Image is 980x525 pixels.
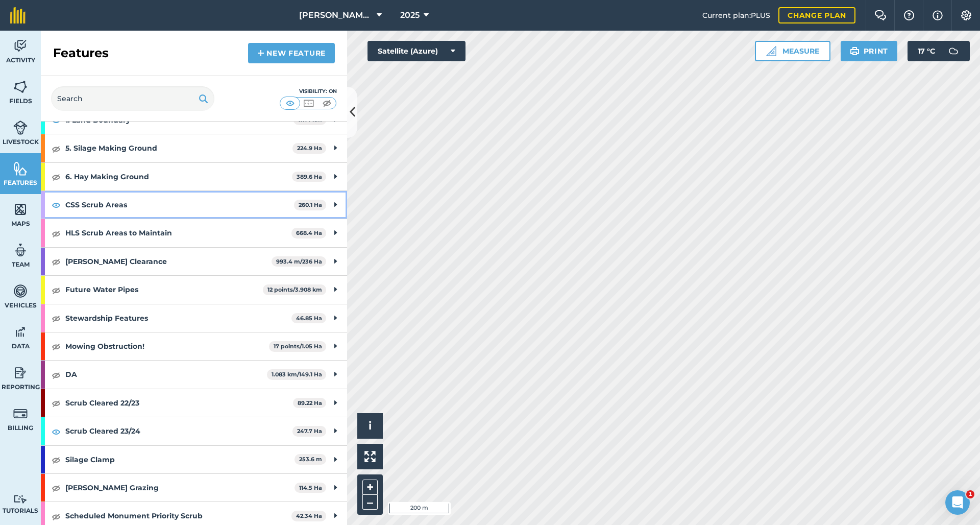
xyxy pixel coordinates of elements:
[296,512,322,519] strong: 42.34 Ha
[13,494,28,504] img: svg+xml;base64,PD94bWwgdmVyc2lvbj0iMS4wIiBlbmNvZGluZz0idXRmLTgiPz4KPCEtLSBHZW5lcmF0b3I6IEFkb2JlIE...
[299,201,322,208] strong: 260.1 Ha
[52,454,61,466] img: svg+xml;base64,PHN2ZyB4bWxucz0iaHR0cDovL3d3dy53My5vcmcvMjAwMC9zdmciIHdpZHRoPSIxOCIgaGVpZ2h0PSIyNC...
[13,243,28,258] img: svg+xml;base64,PD94bWwgdmVyc2lvbj0iMS4wIiBlbmNvZGluZz0idXRmLTgiPz4KPCEtLSBHZW5lcmF0b3I6IEFkb2JlIE...
[65,417,292,445] strong: Scrub Cleared 23/24
[52,340,61,352] img: svg+xml;base64,PHN2ZyB4bWxucz0iaHR0cDovL3d3dy53My5vcmcvMjAwMC9zdmciIHdpZHRoPSIxOCIgaGVpZ2h0PSIyNC...
[297,427,322,435] strong: 247.7 Ha
[65,332,269,360] strong: Mowing Obstruction!
[52,425,61,438] img: svg+xml;base64,PHN2ZyB4bWxucz0iaHR0cDovL3d3dy53My5vcmcvMjAwMC9zdmciIHdpZHRoPSIxOCIgaGVpZ2h0PSIyNC...
[276,258,322,265] strong: 993.4 m / 236 Ha
[766,46,776,56] img: Ruler icon
[13,365,28,380] img: svg+xml;base64,PD94bWwgdmVyc2lvbj0iMS4wIiBlbmNvZGluZz0idXRmLTgiPz4KPCEtLSBHZW5lcmF0b3I6IEFkb2JlIE...
[41,332,347,360] div: Mowing Obstruction!17 points/1.05 Ha
[65,163,292,190] strong: 6. Hay Making Ground
[52,510,61,522] img: svg+xml;base64,PHN2ZyB4bWxucz0iaHR0cDovL3d3dy53My5vcmcvMjAwMC9zdmciIHdpZHRoPSIxOCIgaGVpZ2h0PSIyNC...
[943,41,964,61] img: svg+xml;base64,PD94bWwgdmVyc2lvbj0iMS4wIiBlbmNvZGluZz0idXRmLTgiPz4KPCEtLSBHZW5lcmF0b3I6IEFkb2JlIE...
[52,171,61,183] img: svg+xml;base64,PHN2ZyB4bWxucz0iaHR0cDovL3d3dy53My5vcmcvMjAwMC9zdmciIHdpZHRoPSIxOCIgaGVpZ2h0PSIyNC...
[299,456,322,463] strong: 253.6 m
[13,38,28,54] img: svg+xml;base64,PD94bWwgdmVyc2lvbj0iMS4wIiBlbmNvZGluZz0idXRmLTgiPz4KPCEtLSBHZW5lcmF0b3I6IEFkb2JlIE...
[13,202,28,217] img: svg+xml;base64,PHN2ZyB4bWxucz0iaHR0cDovL3d3dy53My5vcmcvMjAwMC9zdmciIHdpZHRoPSI1NiIgaGVpZ2h0PSI2MC...
[364,451,376,462] img: Four arrows, one pointing top left, one top right, one bottom right and the last bottom left
[280,87,337,96] div: Visibility: On
[65,191,294,219] strong: CSS Scrub Areas
[755,41,830,61] button: Measure
[52,312,61,324] img: svg+xml;base64,PHN2ZyB4bWxucz0iaHR0cDovL3d3dy53My5vcmcvMjAwMC9zdmciIHdpZHRoPSIxOCIgaGVpZ2h0PSIyNC...
[65,361,267,388] strong: DA
[945,490,970,515] iframe: Intercom live chat
[321,98,333,108] img: svg+xml;base64,PHN2ZyB4bWxucz0iaHR0cDovL3d3dy53My5vcmcvMjAwMC9zdmciIHdpZHRoPSI1MCIgaGVpZ2h0PSI0MC...
[272,371,322,378] strong: 1.083 km / 149.1 Ha
[299,484,322,491] strong: 114.5 Ha
[702,10,770,21] span: Current plan : PLUS
[41,163,347,190] div: 6. Hay Making Ground389.6 Ha
[248,43,335,63] a: New feature
[357,413,383,439] button: i
[41,248,347,275] div: [PERSON_NAME] Clearance993.4 m/236 Ha
[65,134,292,162] strong: 5. Silage Making Ground
[908,41,970,61] button: 17 °C
[41,219,347,247] div: HLS Scrub Areas to Maintain668.4 Ha
[53,45,109,61] h2: Features
[41,191,347,219] div: CSS Scrub Areas260.1 Ha
[65,248,272,275] strong: [PERSON_NAME] Clearance
[298,116,322,124] strong: 117.4 km
[13,324,28,340] img: svg+xml;base64,PD94bWwgdmVyc2lvbj0iMS4wIiBlbmNvZGluZz0idXRmLTgiPz4KPCEtLSBHZW5lcmF0b3I6IEFkb2JlIE...
[297,145,322,152] strong: 224.9 Ha
[10,7,26,23] img: fieldmargin Logo
[41,361,347,388] div: DA1.083 km/149.1 Ha
[299,9,373,21] span: [PERSON_NAME] Cross
[65,474,295,502] strong: [PERSON_NAME] Grazing
[52,397,61,409] img: svg+xml;base64,PHN2ZyB4bWxucz0iaHR0cDovL3d3dy53My5vcmcvMjAwMC9zdmciIHdpZHRoPSIxOCIgaGVpZ2h0PSIyNC...
[367,41,465,61] button: Satellite (Azure)
[41,304,347,332] div: Stewardship Features46.85 Ha
[841,41,898,61] button: Print
[41,134,347,162] div: 5. Silage Making Ground224.9 Ha
[65,304,291,332] strong: Stewardship Features
[65,446,295,473] strong: Silage Clamp
[362,495,378,510] button: –
[297,173,322,180] strong: 389.6 Ha
[778,7,855,23] a: Change plan
[65,389,293,417] strong: Scrub Cleared 22/23
[874,10,887,20] img: Two speech bubbles overlapping with the left bubble in the forefront
[302,98,315,108] img: svg+xml;base64,PHN2ZyB4bWxucz0iaHR0cDovL3d3dy53My5vcmcvMjAwMC9zdmciIHdpZHRoPSI1MCIgaGVpZ2h0PSI0MC...
[966,490,974,498] span: 1
[933,9,943,21] img: svg+xml;base64,PHN2ZyB4bWxucz0iaHR0cDovL3d3dy53My5vcmcvMjAwMC9zdmciIHdpZHRoPSIxNyIgaGVpZ2h0PSIxNy...
[52,255,61,268] img: svg+xml;base64,PHN2ZyB4bWxucz0iaHR0cDovL3d3dy53My5vcmcvMjAwMC9zdmciIHdpZHRoPSIxOCIgaGVpZ2h0PSIyNC...
[41,446,347,473] div: Silage Clamp253.6 m
[298,399,322,407] strong: 89.22 Ha
[52,369,61,381] img: svg+xml;base64,PHN2ZyB4bWxucz0iaHR0cDovL3d3dy53My5vcmcvMjAwMC9zdmciIHdpZHRoPSIxOCIgaGVpZ2h0PSIyNC...
[41,417,347,445] div: Scrub Cleared 23/24247.7 Ha
[369,419,372,432] span: i
[52,227,61,240] img: svg+xml;base64,PHN2ZyB4bWxucz0iaHR0cDovL3d3dy53My5vcmcvMjAwMC9zdmciIHdpZHRoPSIxOCIgaGVpZ2h0PSIyNC...
[41,389,347,417] div: Scrub Cleared 22/2389.22 Ha
[296,229,322,236] strong: 668.4 Ha
[41,276,347,303] div: Future Water Pipes12 points/3.908 km
[41,474,347,502] div: [PERSON_NAME] Grazing114.5 Ha
[284,98,297,108] img: svg+xml;base64,PHN2ZyB4bWxucz0iaHR0cDovL3d3dy53My5vcmcvMjAwMC9zdmciIHdpZHRoPSI1MCIgaGVpZ2h0PSI0MC...
[362,480,378,495] button: +
[65,219,291,247] strong: HLS Scrub Areas to Maintain
[400,9,420,21] span: 2025
[13,79,28,94] img: svg+xml;base64,PHN2ZyB4bWxucz0iaHR0cDovL3d3dy53My5vcmcvMjAwMC9zdmciIHdpZHRoPSI1NiIgaGVpZ2h0PSI2MC...
[52,284,61,296] img: svg+xml;base64,PHN2ZyB4bWxucz0iaHR0cDovL3d3dy53My5vcmcvMjAwMC9zdmciIHdpZHRoPSIxOCIgaGVpZ2h0PSIyNC...
[296,315,322,322] strong: 46.85 Ha
[51,86,214,111] input: Search
[52,482,61,494] img: svg+xml;base64,PHN2ZyB4bWxucz0iaHR0cDovL3d3dy53My5vcmcvMjAwMC9zdmciIHdpZHRoPSIxOCIgaGVpZ2h0PSIyNC...
[903,10,915,20] img: A question mark icon
[199,92,208,105] img: svg+xml;base64,PHN2ZyB4bWxucz0iaHR0cDovL3d3dy53My5vcmcvMjAwMC9zdmciIHdpZHRoPSIxOSIgaGVpZ2h0PSIyNC...
[65,276,263,303] strong: Future Water Pipes
[52,199,61,211] img: svg+xml;base64,PHN2ZyB4bWxucz0iaHR0cDovL3d3dy53My5vcmcvMjAwMC9zdmciIHdpZHRoPSIxOCIgaGVpZ2h0PSIyNC...
[267,286,322,293] strong: 12 points / 3.908 km
[257,47,264,59] img: svg+xml;base64,PHN2ZyB4bWxucz0iaHR0cDovL3d3dy53My5vcmcvMjAwMC9zdmciIHdpZHRoPSIxNCIgaGVpZ2h0PSIyNC...
[13,283,28,299] img: svg+xml;base64,PD94bWwgdmVyc2lvbj0iMS4wIiBlbmNvZGluZz0idXRmLTgiPz4KPCEtLSBHZW5lcmF0b3I6IEFkb2JlIE...
[850,45,860,57] img: svg+xml;base64,PHN2ZyB4bWxucz0iaHR0cDovL3d3dy53My5vcmcvMjAwMC9zdmciIHdpZHRoPSIxOSIgaGVpZ2h0PSIyNC...
[274,343,322,350] strong: 17 points / 1.05 Ha
[13,161,28,176] img: svg+xml;base64,PHN2ZyB4bWxucz0iaHR0cDovL3d3dy53My5vcmcvMjAwMC9zdmciIHdpZHRoPSI1NiIgaGVpZ2h0PSI2MC...
[13,406,28,421] img: svg+xml;base64,PD94bWwgdmVyc2lvbj0iMS4wIiBlbmNvZGluZz0idXRmLTgiPz4KPCEtLSBHZW5lcmF0b3I6IEFkb2JlIE...
[52,142,61,155] img: svg+xml;base64,PHN2ZyB4bWxucz0iaHR0cDovL3d3dy53My5vcmcvMjAwMC9zdmciIHdpZHRoPSIxOCIgaGVpZ2h0PSIyNC...
[960,10,972,20] img: A cog icon
[13,120,28,135] img: svg+xml;base64,PD94bWwgdmVyc2lvbj0iMS4wIiBlbmNvZGluZz0idXRmLTgiPz4KPCEtLSBHZW5lcmF0b3I6IEFkb2JlIE...
[918,41,935,61] span: 17 ° C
